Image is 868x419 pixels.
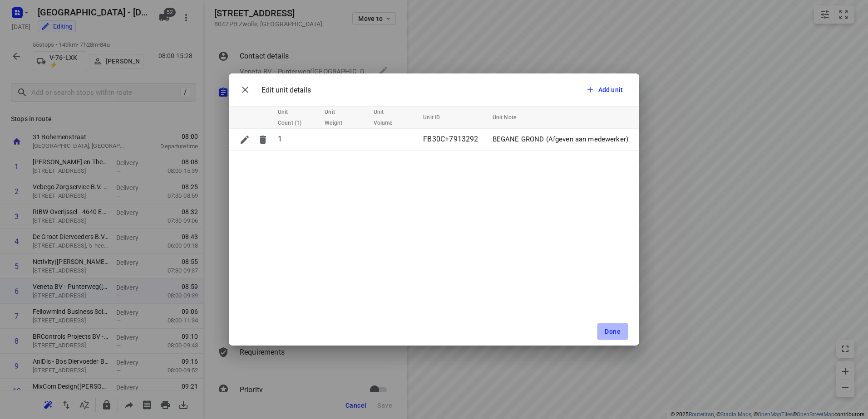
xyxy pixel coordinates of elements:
[374,107,413,128] span: Unit Volume
[278,107,314,128] span: Unit Count (1)
[605,328,621,335] span: Done
[236,131,254,149] button: Edit
[254,131,272,149] button: Delete
[325,107,362,128] span: Unit Weight
[582,82,628,98] button: Add unit
[236,81,311,99] div: Edit unit details
[493,134,628,145] p: BEGANE GROND (Afgeven aan medewerker)
[274,129,321,151] td: 1
[597,323,628,340] button: Done
[598,85,623,94] span: Add unit
[423,112,452,123] span: Unit ID
[419,129,488,151] td: FB30C+7913292
[493,112,528,123] span: Unit Note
